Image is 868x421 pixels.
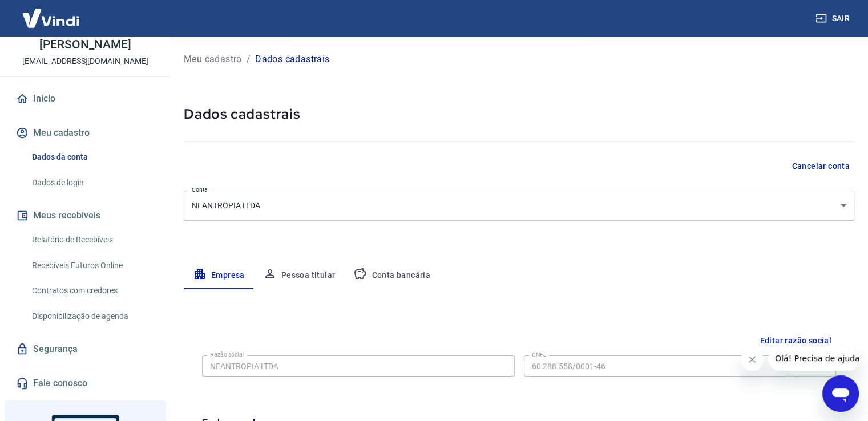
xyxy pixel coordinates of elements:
img: Vindi [14,1,88,35]
p: / [247,52,251,66]
button: Meu cadastro [14,120,157,145]
p: Dados cadastrais [255,52,329,66]
iframe: Mensagem da empresa [768,346,859,371]
label: Razão social [210,350,244,359]
a: Segurança [14,337,157,362]
button: Meus recebíveis [14,203,157,228]
a: Fale conosco [14,371,157,396]
a: Dados da conta [27,145,157,169]
iframe: Fechar mensagem [741,348,764,371]
a: Recebíveis Futuros Online [27,254,157,277]
p: [PERSON_NAME] [39,39,131,51]
a: Contratos com credores [27,279,157,302]
a: Meu cadastro [184,52,242,66]
h5: Dados cadastrais [184,105,854,123]
p: [EMAIL_ADDRESS][DOMAIN_NAME] [22,55,148,67]
a: Dados de login [27,171,157,195]
button: Editar razão social [755,330,836,351]
div: NEANTROPIA LTDA [184,191,854,221]
span: Olá! Precisa de ajuda? [7,8,96,17]
label: CNPJ [532,350,547,359]
a: Relatório de Recebíveis [27,228,157,252]
label: Conta [192,185,208,194]
button: Sair [813,8,854,29]
a: Disponibilização de agenda [27,305,157,328]
button: Empresa [184,262,254,289]
button: Conta bancária [344,262,439,289]
button: Cancelar conta [787,156,854,177]
iframe: Botão para abrir a janela de mensagens [822,375,859,412]
button: Pessoa titular [254,262,345,289]
a: Início [14,86,157,111]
